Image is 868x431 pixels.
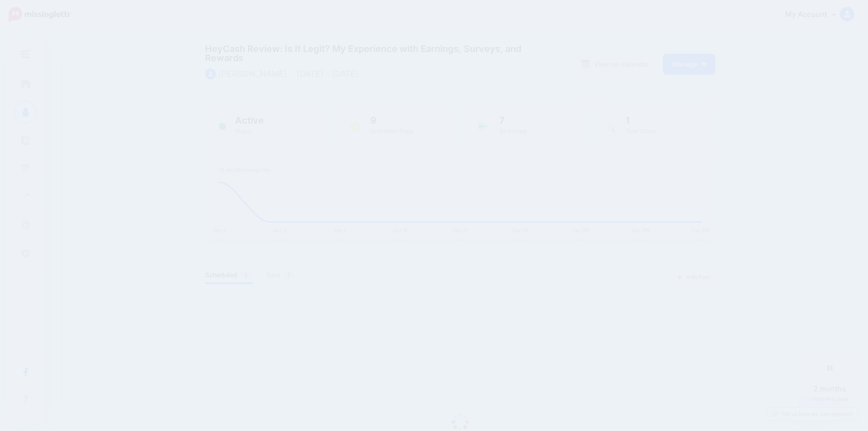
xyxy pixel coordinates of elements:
img: pointer-purple.png [608,120,616,133]
span: Active [235,116,264,125]
img: Missinglettr [9,7,70,22]
div: Day 14 [386,227,414,233]
span: Scheduled Posts [370,128,413,135]
div: 12 month evergreen [219,165,702,176]
div: Until next post [798,350,861,411]
a: Tell us how we can improve [767,408,857,420]
span: Total Clicks [626,128,656,135]
span: 2 months [813,383,846,395]
a: My Account [776,4,854,26]
img: arrow-down-white.png [702,63,706,66]
a: Add Post [672,269,715,286]
a: Sent7 [267,270,295,280]
div: Day 270 [627,227,654,233]
img: clock.png [349,120,361,133]
span: Sent Posts [499,128,527,135]
li: [PERSON_NAME] [205,67,292,81]
button: Manage [663,54,715,75]
img: calendar-grey-darker.png [581,60,590,69]
span: 2 [240,271,252,280]
a: View on Calendar [572,54,658,75]
div: Day 3 [266,227,293,233]
span: Status [235,128,252,135]
img: menu.png [21,50,30,58]
span: 7 [282,271,295,280]
div: Day 365 [687,227,714,233]
span: 7 [499,116,527,125]
span: 9 [370,116,413,125]
div: Day 30 [447,227,474,233]
img: plus-grey-dark.png [677,275,683,280]
li: [DATE] - [DATE] [297,67,363,81]
div: Day 90 [507,227,534,233]
span: 1 [626,116,656,125]
img: paper-plane-green.png [478,120,490,132]
span: HeyCash Review: Is It Legit? My Experience with Earnings, Surveys, and Rewards [205,44,541,62]
div: Day 0 [206,227,233,233]
div: Day 7 [326,227,354,233]
div: Day 180 [567,227,594,233]
a: Scheduled2 [205,270,253,280]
